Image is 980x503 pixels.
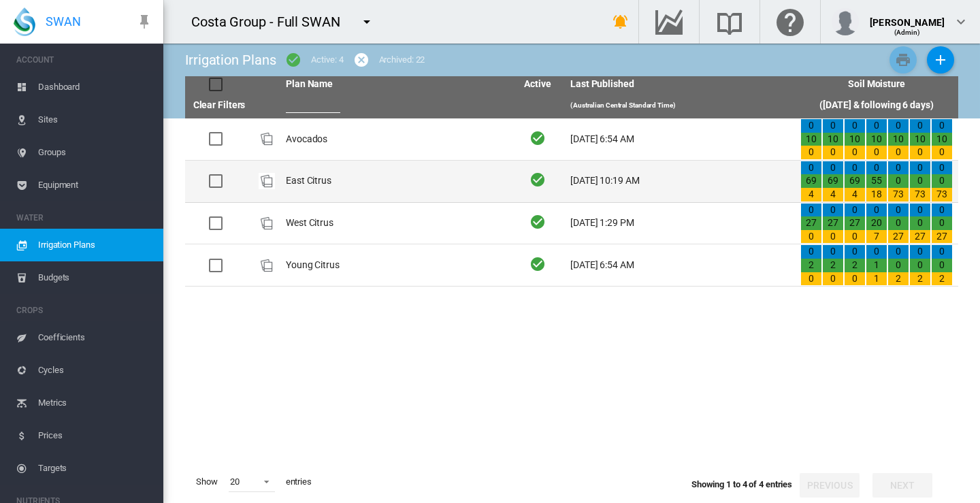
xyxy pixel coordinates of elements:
[801,230,821,244] div: 0
[774,14,806,30] md-icon: Click here for help
[823,161,843,175] div: 0
[16,49,152,71] span: ACCOUNT
[823,188,843,201] div: 4
[866,146,887,159] div: 0
[801,161,821,175] div: 0
[872,473,932,498] button: Next
[932,272,952,286] div: 2
[888,204,909,217] div: 0
[888,245,909,259] div: 0
[932,133,952,146] div: 10
[910,204,930,217] div: 0
[801,216,821,230] div: 27
[888,146,909,159] div: 0
[565,93,795,118] th: (Australian Central Standard Time)
[866,188,887,201] div: 18
[136,14,152,30] md-icon: icon-pin
[845,272,865,286] div: 0
[565,244,795,286] td: [DATE] 6:54 AM
[795,76,958,93] th: Soil Moisture
[823,245,843,259] div: 0
[932,259,952,272] div: 0
[910,119,930,133] div: 0
[38,103,152,136] span: Sites
[801,119,821,133] div: 0
[932,188,952,201] div: 73
[280,470,317,493] span: entries
[38,321,152,354] span: Coefficients
[285,52,301,68] md-icon: icon-checkbox-marked-circle
[932,230,952,244] div: 27
[845,259,865,272] div: 2
[801,259,821,272] div: 2
[845,146,865,159] div: 0
[823,216,843,230] div: 27
[823,174,843,188] div: 69
[910,188,930,201] div: 73
[607,8,634,35] button: icon-bell-ring
[193,99,246,110] a: Clear Filters
[259,257,275,274] div: Plan Id: 21987
[379,54,425,66] div: Archived: 22
[953,14,969,30] md-icon: icon-chevron-down
[866,161,887,175] div: 0
[795,203,958,244] td: 0 27 0 0 27 0 0 27 0 0 20 7 0 0 27 0 0 27 0 0 27
[910,230,930,244] div: 27
[795,118,958,160] td: 0 10 0 0 10 0 0 10 0 0 10 0 0 10 0 0 10 0 0 10 0
[932,174,952,188] div: 0
[259,215,275,231] img: product-image-placeholder.png
[866,119,887,133] div: 0
[259,257,275,274] img: product-image-placeholder.png
[910,272,930,286] div: 2
[895,52,911,68] md-icon: icon-printer
[932,245,952,259] div: 0
[932,204,952,217] div: 0
[565,76,795,93] th: Last Published
[910,161,930,175] div: 0
[795,244,958,286] td: 0 2 0 0 2 0 0 2 0 0 1 1 0 0 2 0 0 2 0 0 2
[280,244,510,286] td: Young Citrus
[866,272,887,286] div: 1
[832,8,859,35] img: profile.jpg
[691,479,792,489] span: Showing 1 to 4 of 4 entries
[823,259,843,272] div: 2
[823,230,843,244] div: 0
[16,207,152,229] span: WATER
[280,203,510,244] td: West Citrus
[910,216,930,230] div: 0
[888,188,909,201] div: 73
[795,93,958,118] th: ([DATE] & following 6 days)
[866,133,887,146] div: 10
[888,272,909,286] div: 2
[14,7,35,36] img: SWAN-Landscape-Logo-Colour-drop.png
[845,174,865,188] div: 69
[932,146,952,159] div: 0
[932,161,952,175] div: 0
[888,174,909,188] div: 0
[866,216,887,230] div: 20
[845,133,865,146] div: 10
[259,131,275,147] div: Plan Id: 21756
[823,146,843,159] div: 0
[359,14,375,30] md-icon: icon-menu-down
[888,230,909,244] div: 27
[259,131,275,147] img: product-image-placeholder.png
[870,10,945,24] div: [PERSON_NAME]
[845,245,865,259] div: 0
[910,133,930,146] div: 10
[845,216,865,230] div: 27
[230,476,240,487] div: 20
[801,204,821,217] div: 0
[510,76,565,93] th: Active
[801,133,821,146] div: 10
[823,272,843,286] div: 0
[888,216,909,230] div: 0
[259,215,275,231] div: Plan Id: 21984
[866,230,887,244] div: 7
[823,204,843,217] div: 0
[801,146,821,159] div: 0
[801,174,821,188] div: 69
[801,272,821,286] div: 0
[565,118,795,160] td: [DATE] 6:54 AM
[927,46,954,74] button: Add New Plan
